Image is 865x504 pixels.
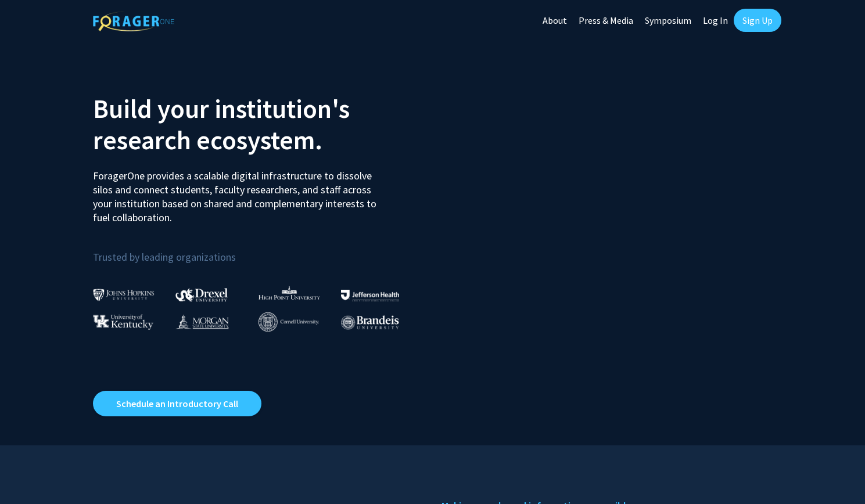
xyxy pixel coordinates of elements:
[93,234,424,266] p: Trusted by leading organizations
[93,391,261,416] a: Opens in a new tab
[93,160,385,225] p: ForagerOne provides a scalable digital infrastructure to dissolve silos and connect students, fac...
[93,289,155,301] img: Johns Hopkins University
[175,288,228,301] img: Drexel University
[175,314,229,329] img: Morgan State University
[734,9,781,32] a: Sign Up
[259,286,320,300] img: High Point University
[93,93,424,156] h2: Build your institution's research ecosystem.
[341,315,399,330] img: Brandeis University
[93,11,174,31] img: ForagerOne Logo
[341,290,399,301] img: Thomas Jefferson University
[259,312,319,332] img: Cornell University
[93,314,153,330] img: University of Kentucky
